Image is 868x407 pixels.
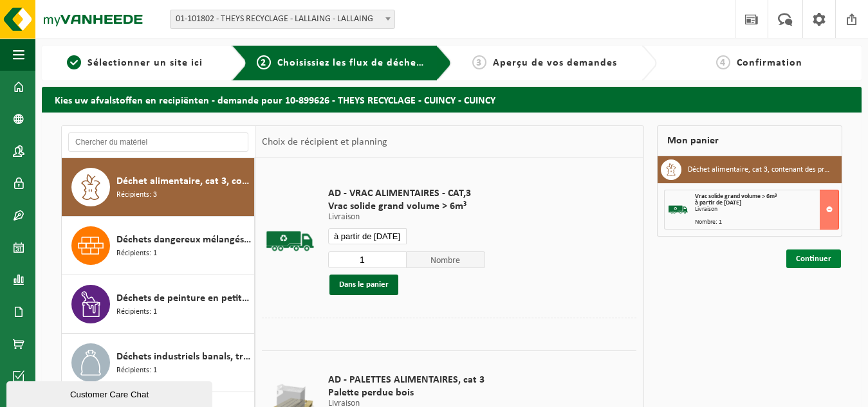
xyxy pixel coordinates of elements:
[472,55,486,69] span: 3
[171,10,394,28] span: 01-101802 - THEYS RECYCLAGE - LALLAING - LALLAING
[716,55,730,69] span: 4
[407,251,485,268] span: Nombre
[48,55,221,71] a: 1Sélectionner un site ici
[328,386,485,399] span: Palette perdue bois
[6,379,215,407] iframe: chat widget
[62,158,255,217] button: Déchet alimentaire, cat 3, contenant des produits d'origine animale, emballage synthétique Récipi...
[62,217,255,275] button: Déchets dangereux mélangés : non ADR Récipients: 1
[42,87,862,112] h2: Kies uw afvalstoffen en recipiënten - demande pour 10-899626 - THEYS RECYCLAGE - CUINCY - CUINCY
[257,55,271,69] span: 2
[328,374,485,386] span: AD - PALETTES ALIMENTAIRES, cat 3
[170,10,395,29] span: 01-101802 - THEYS RECYCLAGE - LALLAING - LALLAING
[88,58,203,68] span: Sélectionner un site ici
[116,365,157,377] span: Récipients: 1
[329,275,398,295] button: Dans le panier
[328,228,407,244] input: Sélectionnez date
[328,187,485,200] span: AD - VRAC ALIMENTAIRES - CAT,3
[255,126,394,158] div: Choix de récipient et planning
[116,232,251,248] span: Déchets dangereux mélangés : non ADR
[62,275,255,334] button: Déchets de peinture en petits emballages Récipients: 1
[116,174,251,189] span: Déchet alimentaire, cat 3, contenant des produits d'origine animale, emballage synthétique
[328,200,485,213] span: Vrac solide grand volume > 6m³
[695,206,839,213] div: Livraison
[657,125,843,156] div: Mon panier
[116,248,157,260] span: Récipients: 1
[277,58,492,68] span: Choisissiez les flux de déchets et récipients
[116,306,157,318] span: Récipients: 1
[68,132,248,152] input: Chercher du matériel
[116,349,251,365] span: Déchets industriels banals, triable
[695,199,741,206] strong: à partir de [DATE]
[62,334,255,392] button: Déchets industriels banals, triable Récipients: 1
[688,159,833,180] h3: Déchet alimentaire, cat 3, contenant des produits d'origine animale, emballage synthétique
[493,58,617,68] span: Aperçu de vos demandes
[695,219,839,226] div: Nombre: 1
[328,213,485,222] p: Livraison
[737,58,802,68] span: Confirmation
[116,189,157,201] span: Récipients: 3
[786,249,841,268] a: Continuer
[116,291,251,306] span: Déchets de peinture en petits emballages
[67,55,81,69] span: 1
[695,193,777,200] span: Vrac solide grand volume > 6m³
